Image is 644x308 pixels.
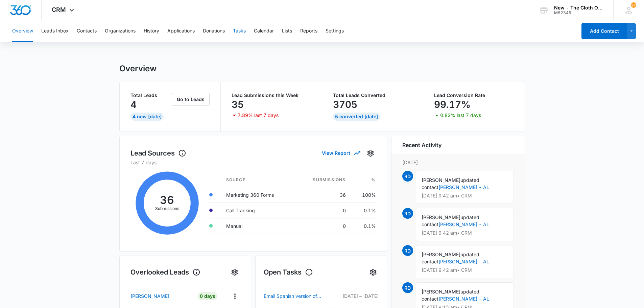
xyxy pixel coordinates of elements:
span: RD [402,245,413,256]
div: account id [554,10,603,15]
div: 4 New [DATE] [130,113,164,121]
span: RD [402,171,413,182]
p: Lead Conversion Rate [434,93,514,98]
div: 0 Days [198,292,217,300]
p: 35 [232,99,244,110]
button: Go to Leads [172,93,210,106]
td: 0 [295,218,351,234]
td: 100% [351,187,376,203]
a: Email Spanish version of Tear Off Flyer [264,292,323,300]
td: 0 [295,203,351,218]
td: Manual [221,218,295,234]
span: [PERSON_NAME] [422,214,460,220]
a: [PERSON_NAME] [130,292,192,300]
a: [PERSON_NAME] - AL [438,296,489,302]
a: [PERSON_NAME] - AL [438,184,489,190]
p: Total Leads Converted [333,93,412,98]
button: Settings [368,267,379,278]
span: RD [402,208,413,219]
div: 5 Converted [DATE] [333,113,380,121]
div: account name [554,5,603,10]
p: [DATE] 9:42 am • CRM [422,193,508,198]
button: Actions [230,291,240,301]
a: [PERSON_NAME] - AL [438,221,489,227]
p: Last 7 days [130,159,376,166]
p: Total Leads [130,93,171,98]
h1: Overlooked Leads [130,267,200,277]
td: 0.1% [351,218,376,234]
button: View Report [322,147,360,159]
h1: Overview [119,64,157,74]
a: Go to Leads [172,96,210,102]
p: [DATE] [402,159,514,166]
button: Reports [300,20,317,42]
span: RD [402,282,413,293]
button: Add Contact [581,23,627,39]
button: Lists [282,20,292,42]
p: [DATE] 9:42 am • CRM [422,268,508,273]
th: Source [221,173,295,187]
button: Applications [167,20,195,42]
button: History [144,20,159,42]
p: 3705 [333,99,357,110]
button: Contacts [77,20,97,42]
button: Organizations [105,20,136,42]
button: Overview [12,20,33,42]
th: % [351,173,376,187]
div: notifications count [631,2,636,8]
p: [DATE] 9:42 am • CRM [422,231,508,235]
button: Settings [229,267,240,278]
button: Settings [365,148,376,159]
p: 7.89% last 7 days [238,113,279,118]
span: [PERSON_NAME] [422,252,460,257]
p: 99.17% [434,99,471,110]
td: Marketing 360 Forms [221,187,295,203]
h1: Open Tasks [264,267,313,277]
p: [PERSON_NAME] [130,292,169,300]
td: Call Tracking [221,203,295,218]
h6: Recent Activity [402,141,442,149]
button: Calendar [254,20,274,42]
span: [PERSON_NAME] [422,177,460,183]
p: Lead Submissions this Week [232,93,311,98]
button: Settings [326,20,344,42]
span: [PERSON_NAME] [422,289,460,294]
p: 4 [130,99,137,110]
p: 0.82% last 7 days [440,113,481,118]
button: Tasks [233,20,246,42]
span: CRM [52,6,66,13]
a: [PERSON_NAME] - AL [438,259,489,264]
td: 0.1% [351,203,376,218]
button: Donations [203,20,225,42]
p: [DATE] – [DATE] [342,292,379,300]
th: Submissions [295,173,351,187]
button: Leads Inbox [41,20,69,42]
h1: Lead Sources [130,148,186,158]
span: 27 [631,2,636,8]
td: 36 [295,187,351,203]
